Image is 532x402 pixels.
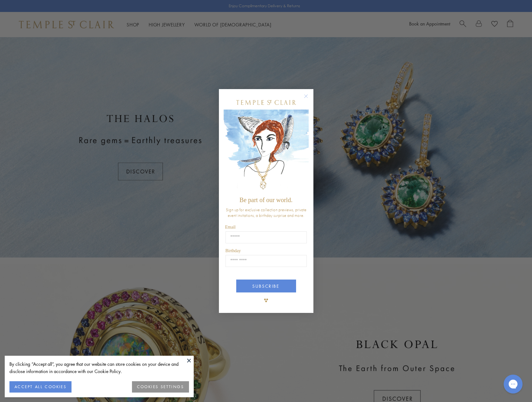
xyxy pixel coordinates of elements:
span: Email [225,225,236,229]
button: SUBSCRIBE [236,280,296,292]
button: ACCEPT ALL COOKIES [9,381,72,393]
span: Be part of our world. [239,196,292,203]
button: COOKIES SETTINGS [132,381,189,393]
img: TSC [260,294,272,307]
img: Temple St. Clair [236,100,296,105]
iframe: Gorgias live chat messenger [501,372,526,396]
input: Email [226,231,307,243]
span: Sign up for exclusive collection previews, private event invitations, a birthday surprise and more. [226,207,306,218]
div: By clicking “Accept all”, you agree that our website can store cookies on your device and disclos... [9,360,189,375]
button: Close dialog [305,95,313,103]
span: Birthday [226,248,241,253]
img: c4a9eb12-d91a-4d4a-8ee0-386386f4f338.jpeg [224,110,309,194]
